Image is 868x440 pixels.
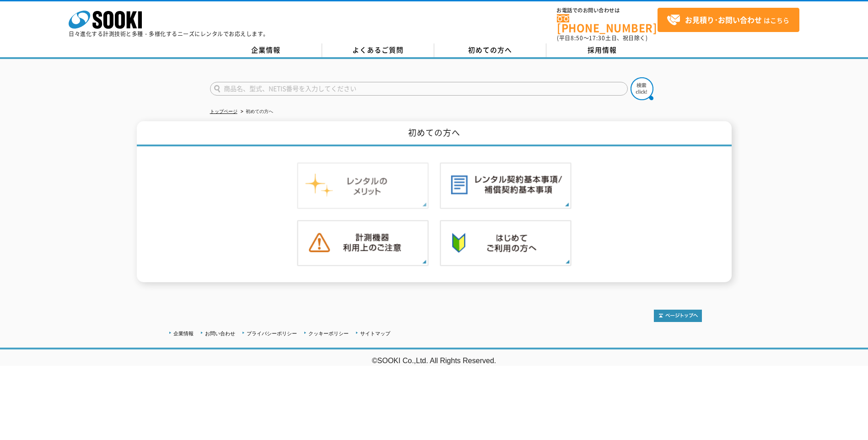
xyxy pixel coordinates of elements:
[557,8,658,13] span: お電話でのお問い合わせは
[546,43,658,57] a: 採用情報
[239,107,273,117] li: 初めての方へ
[69,31,269,37] p: 日々進化する計測技術と多種・多様化するニーズにレンタルでお応えします。
[137,121,732,146] h1: 初めての方へ
[297,162,429,209] img: レンタルのメリット
[654,310,702,322] img: トップページへ
[658,8,799,32] a: お見積り･お問い合わせはこちら
[434,43,546,57] a: 初めての方へ
[557,34,647,42] span: (平日 ～ 土日、祝日除く)
[210,43,322,57] a: 企業情報
[247,331,297,336] a: プライバシーポリシー
[308,331,349,336] a: クッキーポリシー
[322,43,434,57] a: よくあるご質問
[631,77,653,100] img: btn_search.png
[210,82,628,96] input: 商品名、型式、NETIS番号を入力してください
[440,162,571,209] img: レンタル契約基本事項／補償契約基本事項
[210,109,237,114] a: トップページ
[589,34,605,42] span: 17:30
[667,13,789,27] span: はこちら
[173,331,194,336] a: 企業情報
[297,220,429,267] img: 計測機器ご利用上のご注意
[557,14,658,33] a: [PHONE_NUMBER]
[685,14,762,25] strong: お見積り･お問い合わせ
[440,220,571,267] img: 初めての方へ
[571,34,583,42] span: 8:50
[205,331,235,336] a: お問い合わせ
[468,45,512,55] span: 初めての方へ
[360,331,390,336] a: サイトマップ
